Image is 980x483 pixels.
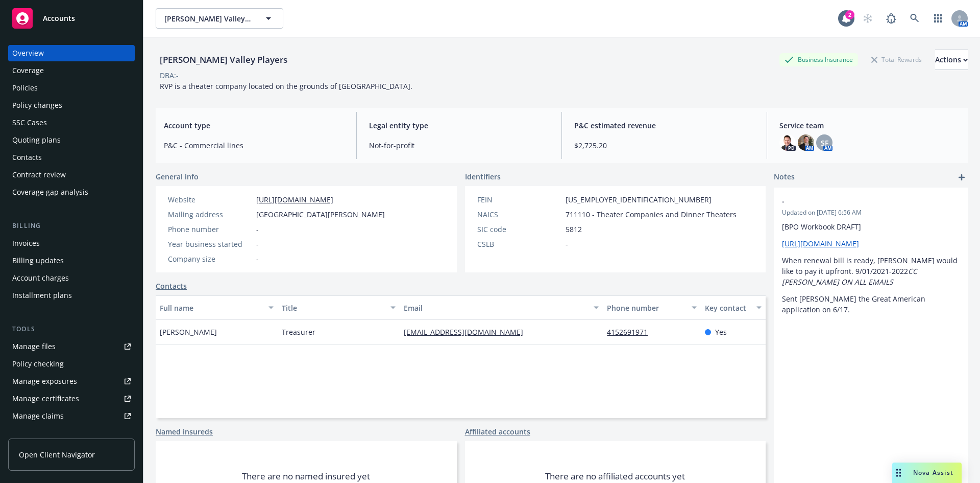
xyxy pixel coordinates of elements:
[156,53,291,66] div: [PERSON_NAME] Valley Players
[782,196,933,206] span: -
[782,208,960,217] span: Updated on [DATE] 6:56 AM
[8,373,135,389] a: Manage exposures
[566,224,582,235] span: 5812
[8,184,135,200] a: Coverage gap analysis
[8,425,135,442] a: Manage BORs
[256,239,259,249] span: -
[8,80,135,96] a: Policies
[8,252,135,269] a: Billing updates
[774,188,968,323] div: -Updated on [DATE] 6:56 AM[BPO Workbook DRAFT][URL][DOMAIN_NAME]When renewal bill is ready, [PERS...
[857,8,878,29] a: Start snowing
[278,295,400,320] button: Title
[607,327,656,337] a: 4152691971
[798,134,814,151] img: photo
[164,140,344,151] span: P&C - Commercial lines
[12,356,64,372] div: Policy checking
[156,295,278,320] button: Full name
[465,171,501,182] span: Identifiers
[779,134,796,151] img: photo
[8,149,135,166] a: Contacts
[8,97,135,113] a: Policy changes
[156,426,213,437] a: Named insureds
[12,80,38,96] div: Policies
[168,224,252,235] div: Phone number
[12,373,77,389] div: Manage exposures
[8,62,135,79] a: Coverage
[12,45,44,61] div: Overview
[935,50,968,70] div: Actions
[12,287,72,304] div: Installment plans
[574,120,754,131] span: P&C estimated revenue
[8,287,135,304] a: Installment plans
[160,81,412,91] span: RVP is a theater company located on the grounds of [GEOGRAPHIC_DATA].
[8,4,135,33] a: Accounts
[168,254,252,264] div: Company size
[12,62,44,79] div: Coverage
[892,463,962,483] button: Nova Assist
[545,470,685,482] span: There are no affiliated accounts yet
[256,209,385,220] span: [GEOGRAPHIC_DATA][PERSON_NAME]
[701,295,766,320] button: Key contact
[164,120,344,131] span: Account type
[574,140,754,151] span: $2,725.20
[715,327,727,337] span: Yes
[782,221,960,232] p: [BPO Workbook DRAFT]
[782,255,960,287] p: When renewal bill is ready, [PERSON_NAME] would like to pay it upfront. 9/01/2021-2022
[477,239,561,249] div: CSLB
[168,194,252,205] div: Website
[955,171,968,183] a: add
[8,114,135,131] a: SSC Cases
[892,463,905,483] div: Drag to move
[12,338,56,355] div: Manage files
[935,50,968,70] button: Actions
[43,14,75,22] span: Accounts
[12,149,42,166] div: Contacts
[566,194,712,205] span: [US_EMPLOYER_IDENTIFICATION_NUMBER]
[12,114,47,131] div: SSC Cases
[12,390,79,407] div: Manage certificates
[8,221,135,231] div: Billing
[881,8,901,29] a: Report a Bug
[12,132,61,148] div: Quoting plans
[156,281,187,291] a: Contacts
[256,224,259,235] span: -
[19,449,95,460] span: Open Client Navigator
[12,425,60,442] div: Manage BORs
[774,171,795,183] span: Notes
[566,209,737,220] span: 711110 - Theater Companies and Dinner Theaters
[782,239,859,248] a: [URL][DOMAIN_NAME]
[12,408,64,424] div: Manage claims
[168,239,252,249] div: Year business started
[8,167,135,183] a: Contract review
[821,137,828,148] span: SF
[156,171,199,182] span: General info
[400,295,603,320] button: Email
[12,235,40,251] div: Invoices
[8,390,135,407] a: Manage certificates
[12,270,69,286] div: Account charges
[8,270,135,286] a: Account charges
[160,303,262,313] div: Full name
[282,303,384,313] div: Title
[8,408,135,424] a: Manage claims
[242,470,370,482] span: There are no named insured yet
[168,209,252,220] div: Mailing address
[913,468,953,477] span: Nova Assist
[8,132,135,148] a: Quoting plans
[12,184,88,200] div: Coverage gap analysis
[603,295,700,320] button: Phone number
[782,293,960,315] p: Sent [PERSON_NAME] the Great American application on 6/17.
[256,195,333,204] a: [URL][DOMAIN_NAME]
[12,167,66,183] div: Contract review
[8,324,135,334] div: Tools
[8,45,135,61] a: Overview
[369,140,549,151] span: Not-for-profit
[566,239,568,249] span: -
[8,235,135,251] a: Invoices
[477,224,561,235] div: SIC code
[164,13,253,24] span: [PERSON_NAME] Valley Players
[160,327,217,337] span: [PERSON_NAME]
[779,120,960,131] span: Service team
[904,8,925,29] a: Search
[12,97,62,113] div: Policy changes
